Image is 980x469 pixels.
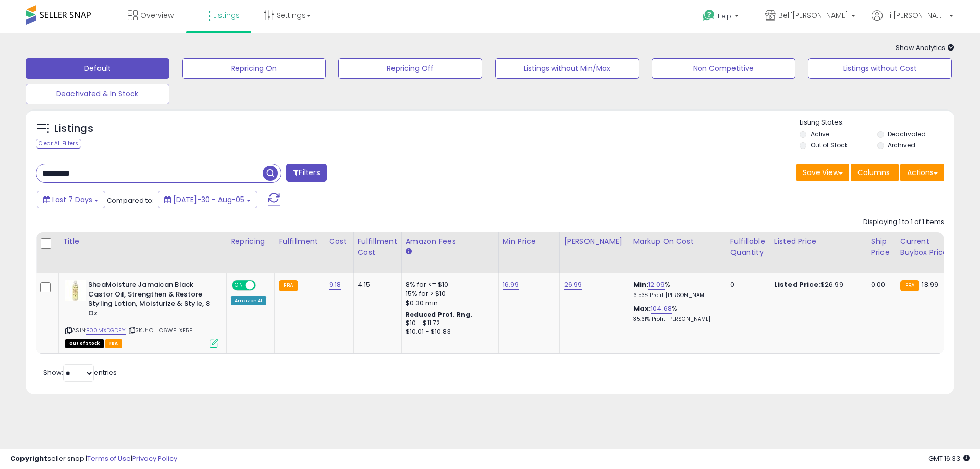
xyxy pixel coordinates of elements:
[26,84,169,104] button: Deactivated & In Stock
[800,118,954,128] p: Listing States:
[86,326,126,335] a: B00MXDGDEY
[888,130,926,138] label: Deactivated
[173,194,244,205] span: [DATE]-30 - Aug-05
[922,280,938,289] span: 18.99
[718,12,731,20] span: Help
[65,280,218,347] div: ASIN:
[127,326,192,334] span: | SKU: OL-C6WE-XE5P
[132,454,177,463] a: Privacy Policy
[857,167,890,178] span: Columns
[231,236,270,247] div: Repricing
[213,10,240,20] span: Listings
[871,236,892,258] div: Ship Price
[43,367,117,377] span: Show: entries
[329,280,341,290] a: 9.18
[36,139,81,149] div: Clear All Filters
[730,236,766,258] div: Fulfillable Quantity
[885,10,946,20] span: Hi [PERSON_NAME]
[406,328,491,336] div: $10.01 - $10.83
[495,58,639,79] button: Listings without Min/Max
[26,58,169,79] button: Default
[811,130,829,138] label: Active
[872,10,953,33] a: Hi [PERSON_NAME]
[231,296,266,305] div: Amazon AI
[900,164,944,181] button: Actions
[633,236,722,247] div: Markup on Cost
[52,194,92,205] span: Last 7 Days
[88,280,212,320] b: SheaMoisture Jamaican Black Castor Oil, Strengthen & Restore Styling Lotion, Moisturize & Style, ...
[811,141,848,150] label: Out of Stock
[774,236,863,247] div: Listed Price
[928,454,970,463] span: 2025-08-13 16:33 GMT
[503,236,555,247] div: Min Price
[63,236,222,247] div: Title
[10,454,47,463] strong: Copyright
[105,339,122,348] span: FBA
[900,280,919,291] small: FBA
[338,58,482,79] button: Repricing Off
[651,304,672,314] a: 104.68
[406,236,494,247] div: Amazon Fees
[406,280,491,289] div: 8% for <= $10
[896,43,954,53] span: Show Analytics
[406,299,491,308] div: $0.30 min
[702,9,715,22] i: Get Help
[900,236,953,258] div: Current Buybox Price
[158,191,257,208] button: [DATE]-30 - Aug-05
[774,280,821,289] b: Listed Price:
[564,236,625,247] div: [PERSON_NAME]
[648,280,665,290] a: 12.09
[286,164,326,182] button: Filters
[564,280,582,290] a: 26.99
[279,280,298,291] small: FBA
[633,304,718,323] div: %
[863,217,944,227] div: Displaying 1 to 1 of 1 items
[888,141,915,150] label: Archived
[182,58,326,79] button: Repricing On
[695,2,749,33] a: Help
[54,121,93,136] h5: Listings
[633,280,649,289] b: Min:
[774,280,859,289] div: $26.99
[65,339,104,348] span: All listings that are currently out of stock and unavailable for purchase on Amazon
[107,195,154,205] span: Compared to:
[406,319,491,328] div: $10 - $11.72
[233,281,246,290] span: ON
[503,280,519,290] a: 16.99
[730,280,762,289] div: 0
[37,191,105,208] button: Last 7 Days
[358,280,394,289] div: 4.15
[406,310,473,319] b: Reduced Prof. Rng.
[633,292,718,299] p: 6.53% Profit [PERSON_NAME]
[65,280,86,301] img: 31i-QIz-utL._SL40_.jpg
[629,232,726,273] th: The percentage added to the cost of goods (COGS) that forms the calculator for Min & Max prices.
[796,164,849,181] button: Save View
[254,281,271,290] span: OFF
[871,280,888,289] div: 0.00
[652,58,796,79] button: Non Competitive
[279,236,320,247] div: Fulfillment
[406,247,412,256] small: Amazon Fees.
[808,58,952,79] button: Listings without Cost
[851,164,899,181] button: Columns
[358,236,397,258] div: Fulfillment Cost
[140,10,174,20] span: Overview
[87,454,131,463] a: Terms of Use
[329,236,349,247] div: Cost
[633,304,651,313] b: Max:
[778,10,848,20] span: Bell'[PERSON_NAME]
[633,280,718,299] div: %
[10,454,177,464] div: seller snap | |
[406,289,491,299] div: 15% for > $10
[633,316,718,323] p: 35.61% Profit [PERSON_NAME]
